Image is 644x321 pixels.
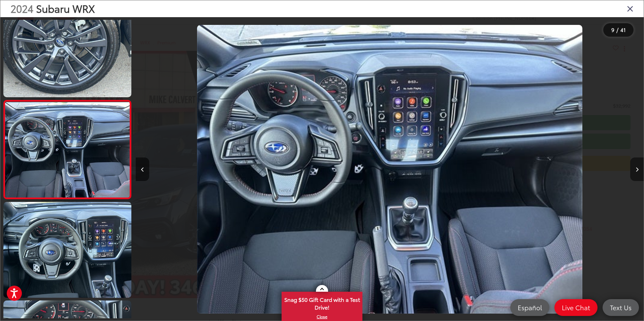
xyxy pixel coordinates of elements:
[197,25,583,314] img: 2024 Subaru WRX Premium
[10,1,33,15] span: 2024
[554,299,598,316] a: Live Chat
[558,303,593,312] span: Live Chat
[627,4,634,13] i: Close gallery
[282,292,362,313] span: Snag $50 Gift Card with a Test Drive!
[616,28,619,32] span: /
[620,26,626,33] span: 41
[607,303,635,312] span: Text Us
[4,102,131,197] img: 2024 Subaru WRX Premium
[2,201,133,299] img: 2024 Subaru WRX Premium
[611,26,614,33] span: 9
[510,299,549,316] a: Español
[630,157,644,181] button: Next image
[2,0,133,98] img: 2024 Subaru WRX Premium
[36,1,95,15] span: Subaru WRX
[603,299,639,316] a: Text Us
[136,25,644,314] div: 2024 Subaru WRX Premium 8
[514,303,545,312] span: Español
[136,157,149,181] button: Previous image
